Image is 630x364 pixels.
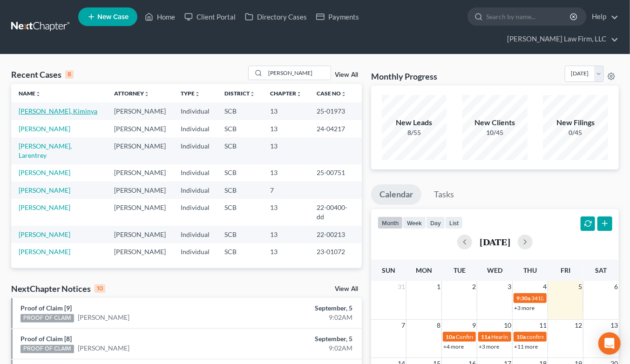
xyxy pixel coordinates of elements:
[309,120,362,137] td: 24-04217
[595,266,607,274] span: Sat
[514,343,538,350] a: +11 more
[217,102,263,120] td: SCB
[462,117,528,128] div: New Clients
[65,70,74,79] div: 8
[523,266,537,274] span: Thu
[263,182,309,199] td: 7
[446,333,455,340] span: 10a
[19,90,41,97] a: Nameunfold_more
[250,91,255,97] i: unfold_more
[173,120,217,137] td: Individual
[577,281,583,292] span: 5
[382,266,395,274] span: Sun
[263,199,309,225] td: 13
[587,8,618,25] a: Help
[107,164,173,182] td: [PERSON_NAME]
[574,320,583,331] span: 12
[20,314,74,323] div: PROOF OF CLAIM
[400,320,406,331] span: 7
[19,248,70,256] a: [PERSON_NAME]
[263,137,309,164] td: 13
[436,281,441,292] span: 1
[173,164,217,182] td: Individual
[19,186,70,194] a: [PERSON_NAME]
[217,120,263,137] td: SCB
[11,283,105,294] div: NextChapter Notices
[173,226,217,243] td: Individual
[610,320,619,331] span: 13
[107,199,173,225] td: [PERSON_NAME]
[19,125,70,133] a: [PERSON_NAME]
[403,216,426,229] button: week
[173,199,217,225] td: Individual
[224,90,255,97] a: Districtunfold_more
[309,102,362,120] td: 25-01973
[217,182,263,199] td: SCB
[378,216,403,229] button: month
[78,313,129,322] a: [PERSON_NAME]
[486,8,571,25] input: Search by name...
[263,120,309,137] td: 13
[531,295,621,302] span: 341(a) meeting for [PERSON_NAME]
[613,281,619,292] span: 6
[309,243,362,260] td: 23-01072
[426,184,462,205] a: Tasks
[317,90,346,97] a: Case Nounfold_more
[471,281,477,292] span: 2
[443,343,464,350] a: +4 more
[309,164,362,182] td: 25-00751
[507,281,512,292] span: 3
[240,8,312,25] a: Directory Cases
[335,72,358,78] a: View All
[107,226,173,243] td: [PERSON_NAME]
[248,303,352,313] div: September, 5
[436,320,441,331] span: 8
[248,334,352,344] div: September, 5
[471,320,477,331] span: 9
[479,343,499,350] a: +3 more
[11,69,74,80] div: Recent Cases
[181,90,200,97] a: Typeunfold_more
[107,120,173,137] td: [PERSON_NAME]
[217,226,263,243] td: SCB
[516,333,526,340] span: 10a
[312,8,364,25] a: Payments
[35,91,41,97] i: unfold_more
[335,286,358,292] a: View All
[480,237,510,247] h2: [DATE]
[19,203,70,211] a: [PERSON_NAME]
[561,266,570,274] span: Fri
[97,13,129,20] span: New Case
[107,243,173,260] td: [PERSON_NAME]
[144,91,149,97] i: unfold_more
[217,137,263,164] td: SCB
[217,164,263,182] td: SCB
[456,333,562,340] span: Confirmation hearing for [PERSON_NAME]
[195,91,200,97] i: unfold_more
[217,243,263,260] td: SCB
[263,226,309,243] td: 13
[296,91,302,97] i: unfold_more
[78,344,129,353] a: [PERSON_NAME]
[382,117,447,128] div: New Leads
[462,128,528,137] div: 10/45
[371,71,437,82] h3: Monthly Progress
[114,90,149,97] a: Attorneyunfold_more
[263,102,309,120] td: 13
[309,199,362,225] td: 22-00400-dd
[263,164,309,182] td: 13
[309,226,362,243] td: 22-00213
[248,313,352,322] div: 9:02AM
[397,281,406,292] span: 31
[416,266,432,274] span: Mon
[173,182,217,199] td: Individual
[263,243,309,260] td: 13
[382,128,447,137] div: 8/55
[514,304,535,311] a: +3 more
[20,345,74,353] div: PROOF OF CLAIM
[20,335,72,343] a: Proof of Claim [8]
[173,102,217,120] td: Individual
[454,266,466,274] span: Tue
[341,91,346,97] i: unfold_more
[107,137,173,164] td: [PERSON_NAME]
